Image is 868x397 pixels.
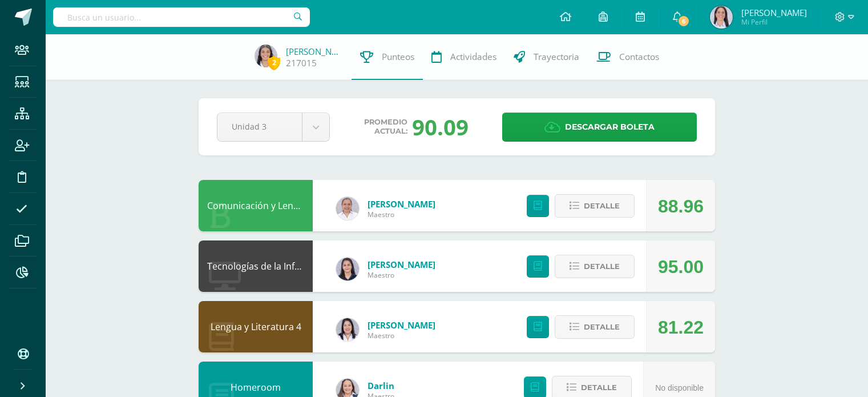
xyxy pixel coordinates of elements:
[450,51,496,63] span: Actividades
[336,258,359,280] img: dbcf09110664cdb6f63fe058abfafc14.png
[368,259,435,270] a: [PERSON_NAME]
[199,301,313,352] div: Lengua y Literatura 4
[658,181,704,232] div: 88.96
[710,6,733,29] img: bbfa990b37c0eed124186d09f195a71c.png
[368,380,394,391] a: Darlin
[588,34,668,80] a: Contactos
[677,15,690,27] span: 6
[534,51,579,63] span: Trayectoria
[658,241,704,292] div: 95.00
[232,113,288,140] span: Unidad 3
[584,316,620,338] span: Detalle
[53,7,310,27] input: Busca un usuario...
[336,318,359,341] img: fd1196377973db38ffd7ffd912a4bf7e.png
[412,112,469,142] div: 90.09
[255,45,277,67] img: f1c04991b7e6e7177c3bfb4cf8a266e3.png
[352,34,423,80] a: Punteos
[211,320,301,333] a: Lengua y Literatura 4
[231,381,281,394] a: Homeroom
[368,198,435,210] a: [PERSON_NAME]
[207,199,364,212] a: Comunicación y Lenguaje L3 Inglés 4
[584,256,620,277] span: Detalle
[364,118,407,136] span: Promedio actual:
[286,46,343,57] a: [PERSON_NAME]
[619,51,659,63] span: Contactos
[368,331,435,340] span: Maestro
[741,17,807,27] span: Mi Perfil
[286,57,317,69] a: 217015
[555,194,635,218] button: Detalle
[655,383,704,392] span: No disponible
[368,210,435,219] span: Maestro
[382,51,414,63] span: Punteos
[423,34,505,80] a: Actividades
[584,195,620,216] span: Detalle
[207,260,424,272] a: Tecnologías de la Información y la Comunicación 4
[555,255,635,278] button: Detalle
[199,180,313,231] div: Comunicación y Lenguaje L3 Inglés 4
[741,7,807,18] span: [PERSON_NAME]
[199,240,313,292] div: Tecnologías de la Información y la Comunicación 4
[658,302,704,353] div: 81.22
[565,113,655,141] span: Descargar boleta
[368,270,435,280] span: Maestro
[268,55,280,70] span: 2
[336,197,359,220] img: 04fbc0eeb5f5f8cf55eb7ff53337e28b.png
[555,315,635,339] button: Detalle
[505,34,588,80] a: Trayectoria
[368,319,435,331] a: [PERSON_NAME]
[502,113,697,142] a: Descargar boleta
[217,113,329,141] a: Unidad 3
